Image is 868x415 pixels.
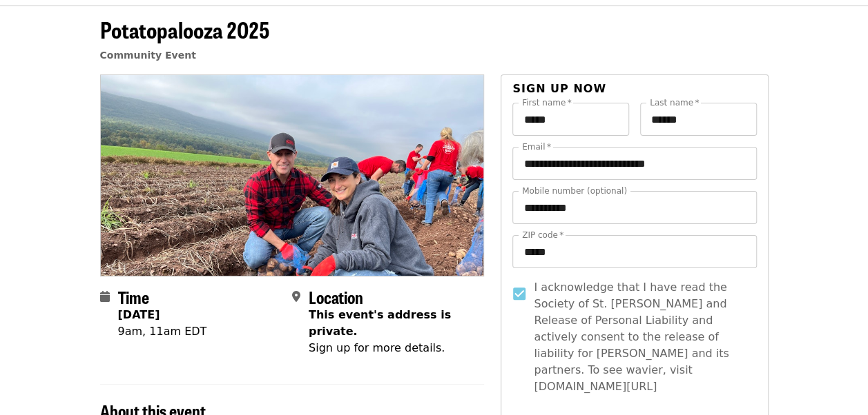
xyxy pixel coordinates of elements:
[522,231,563,239] label: ZIP code
[118,323,207,340] div: 9am, 11am EDT
[118,285,149,309] span: Time
[512,82,606,95] span: Sign up now
[292,290,300,303] i: map-marker-alt icon
[118,308,160,321] strong: [DATE]
[100,290,110,303] i: calendar icon
[309,308,451,338] span: This event's address is private.
[650,99,699,107] label: Last name
[512,191,756,224] input: Mobile number (optional)
[640,103,757,136] input: Last name
[100,13,270,45] span: Potatopalooza 2025
[522,99,572,107] label: First name
[522,143,551,151] label: Email
[512,235,756,268] input: ZIP code
[100,50,196,61] a: Community Event
[534,279,745,395] span: I acknowledge that I have read the Society of St. [PERSON_NAME] and Release of Personal Liability...
[512,103,629,136] input: First name
[309,285,363,309] span: Location
[309,341,445,354] span: Sign up for more details.
[101,75,484,275] img: Potatopalooza 2025 organized by Society of St. Andrew
[522,187,627,195] label: Mobile number (optional)
[512,147,756,180] input: Email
